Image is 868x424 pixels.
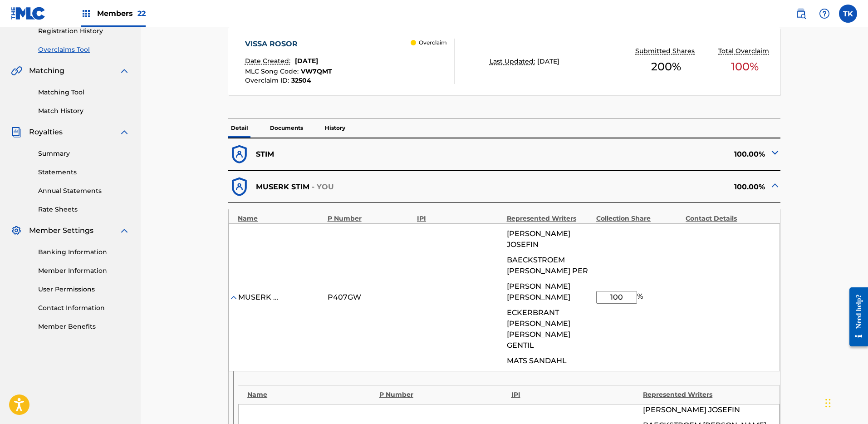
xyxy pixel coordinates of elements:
[792,5,810,23] a: Public Search
[301,67,332,75] span: VW7QMT
[825,389,831,417] div: Drag
[507,355,567,366] span: MATS SANDAHL
[505,176,780,198] div: 100.00%
[38,45,130,54] a: Overclaims Tool
[119,127,130,138] img: expand
[245,39,332,49] div: VISSA ROSOR
[819,8,830,19] img: help
[843,281,868,354] iframe: Resource Center
[38,285,130,294] a: User Permissions
[823,380,868,424] iframe: Chat Widget
[38,88,130,97] a: Matching Tool
[379,390,507,399] div: P Number
[38,205,130,214] a: Rate Sheets
[137,9,146,18] span: 22
[38,106,130,116] a: Match History
[256,182,309,192] p: MUSERK STIM
[507,281,592,303] span: [PERSON_NAME] [PERSON_NAME]
[507,228,592,250] span: [PERSON_NAME] JOSEFIN
[651,59,681,75] span: 200 %
[29,225,93,236] span: Member Settings
[245,56,293,66] p: Date Created:
[238,214,323,223] div: Name
[643,390,770,399] div: Represented Writers
[511,390,639,399] div: IPI
[228,143,250,166] img: dfb38c8551f6dcc1ac04.svg
[505,143,780,166] div: 100.00%
[839,5,857,23] div: User Menu
[596,214,681,223] div: Collection Share
[635,46,697,56] p: Submitted Shares
[38,26,130,36] a: Registration History
[38,303,130,313] a: Contact Information
[11,65,22,76] img: Matching
[490,57,537,66] p: Last Updated:
[11,7,46,20] img: MLC Logo
[770,180,780,191] img: expand-cell-toggle
[38,149,130,158] a: Summary
[11,225,22,236] img: Member Settings
[267,118,306,138] p: Documents
[686,214,770,223] div: Contact Details
[29,127,63,138] span: Royalties
[295,57,318,65] span: [DATE]
[228,176,250,198] img: dfb38c8551f6dcc1ac04.svg
[256,149,274,160] p: STIM
[507,307,592,351] span: ECKERBRANT [PERSON_NAME] [PERSON_NAME] GENTIL
[119,225,130,236] img: expand
[718,46,771,56] p: Total Overclaim
[97,8,146,19] span: Members
[419,39,447,47] p: Overclaim
[119,65,130,76] img: expand
[291,76,311,84] span: 32504
[328,214,412,223] div: P Number
[643,404,740,415] span: [PERSON_NAME] JOSEFIN
[29,65,64,76] span: Matching
[507,255,592,276] span: BAECKSTROEM [PERSON_NAME] PER
[81,8,92,19] img: Top Rightsholders
[38,168,130,177] a: Statements
[312,182,334,192] p: - YOU
[247,390,375,399] div: Name
[731,59,759,75] span: 100 %
[770,147,780,158] img: expand-cell-toggle
[322,118,348,138] p: History
[228,27,780,95] a: VISSA ROSORDate Created:[DATE]MLC Song Code:VW7QMTOverclaim ID:32504 OverclaimLast Updated:[DATE]...
[795,8,806,19] img: search
[229,293,238,302] img: expand-cell-toggle
[637,291,645,304] span: %
[245,76,291,84] span: Overclaim ID :
[815,5,834,23] div: Help
[537,57,559,65] span: [DATE]
[38,186,130,196] a: Annual Statements
[245,67,301,75] span: MLC Song Code :
[228,118,251,138] p: Detail
[38,266,130,276] a: Member Information
[38,322,130,331] a: Member Benefits
[417,214,502,223] div: IPI
[11,127,22,138] img: Royalties
[507,214,592,223] div: Represented Writers
[38,247,130,257] a: Banking Information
